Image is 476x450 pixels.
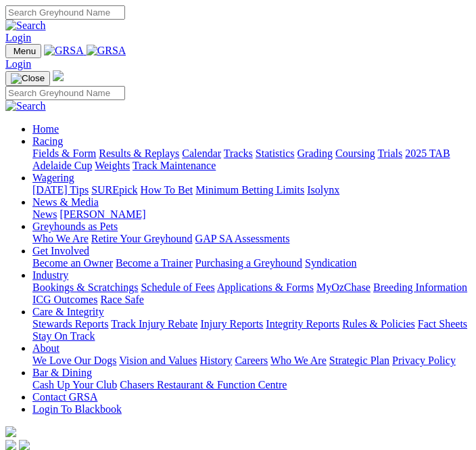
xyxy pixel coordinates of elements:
a: News & Media [32,196,99,208]
a: Breeding Information [373,282,467,293]
a: Injury Reports [200,318,263,330]
img: Close [11,73,45,84]
a: History [199,355,232,366]
a: Login [5,32,31,43]
a: SUREpick [91,184,137,196]
a: Cash Up Your Club [32,379,117,390]
div: About [32,355,471,367]
a: Login To Blackbook [32,403,122,415]
div: News & Media [32,208,471,221]
a: [DATE] Tips [32,184,89,196]
div: Greyhounds as Pets [32,233,471,245]
a: Applications & Forms [217,282,314,293]
a: Greyhounds as Pets [32,221,118,232]
img: logo-grsa-white.png [53,70,64,81]
a: Contact GRSA [32,391,97,403]
button: Toggle navigation [5,71,50,86]
a: Schedule of Fees [141,282,214,293]
div: Get Involved [32,257,471,269]
a: Care & Integrity [32,306,104,317]
a: Track Injury Rebate [111,318,197,330]
a: We Love Our Dogs [32,355,116,366]
div: Wagering [32,184,471,196]
div: Care & Integrity [32,318,471,342]
a: Isolynx [307,184,339,196]
a: About [32,342,59,354]
a: Retire Your Greyhound [91,233,193,244]
a: Who We Are [32,233,89,244]
a: How To Bet [141,184,193,196]
a: Who We Are [270,355,327,366]
button: Toggle navigation [5,44,41,58]
img: Search [5,100,46,112]
div: Bar & Dining [32,379,471,391]
a: Statistics [256,148,295,159]
a: [PERSON_NAME] [59,208,145,220]
a: Rules & Policies [342,318,415,330]
a: MyOzChase [316,282,371,293]
img: Search [5,20,46,32]
a: Minimum Betting Limits [195,184,304,196]
a: Bookings & Scratchings [32,282,138,293]
a: Privacy Policy [392,355,456,366]
a: Industry [32,269,68,281]
a: Fields & Form [32,148,96,159]
a: News [32,208,57,220]
a: Grading [297,148,333,159]
a: GAP SA Assessments [195,233,290,244]
a: Become an Owner [32,257,113,269]
input: Search [5,86,125,100]
a: Tracks [224,148,253,159]
a: Syndication [305,257,356,269]
a: Calendar [182,148,221,159]
a: 2025 TAB Adelaide Cup [32,148,450,171]
a: Results & Replays [99,148,179,159]
a: Careers [235,355,268,366]
a: Strategic Plan [329,355,389,366]
a: Vision and Values [119,355,197,366]
div: Industry [32,282,471,306]
a: Become a Trainer [116,257,193,269]
input: Search [5,5,125,20]
a: Racing [32,135,63,147]
a: Get Involved [32,245,89,256]
a: Purchasing a Greyhound [195,257,302,269]
a: Weights [95,160,130,171]
a: Integrity Reports [266,318,339,330]
a: ICG Outcomes [32,294,97,305]
a: Chasers Restaurant & Function Centre [120,379,287,390]
a: Race Safe [100,294,143,305]
a: Track Maintenance [133,160,216,171]
a: Wagering [32,172,74,183]
a: Fact Sheets [418,318,467,330]
a: Stay On Track [32,330,95,342]
span: Menu [14,46,36,56]
a: Coursing [335,148,375,159]
img: GRSA [87,45,126,57]
div: Racing [32,148,471,172]
a: Login [5,58,31,70]
a: Home [32,123,59,135]
img: logo-grsa-white.png [5,426,16,437]
img: GRSA [44,45,84,57]
a: Bar & Dining [32,367,92,378]
a: Trials [377,148,402,159]
a: Stewards Reports [32,318,108,330]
